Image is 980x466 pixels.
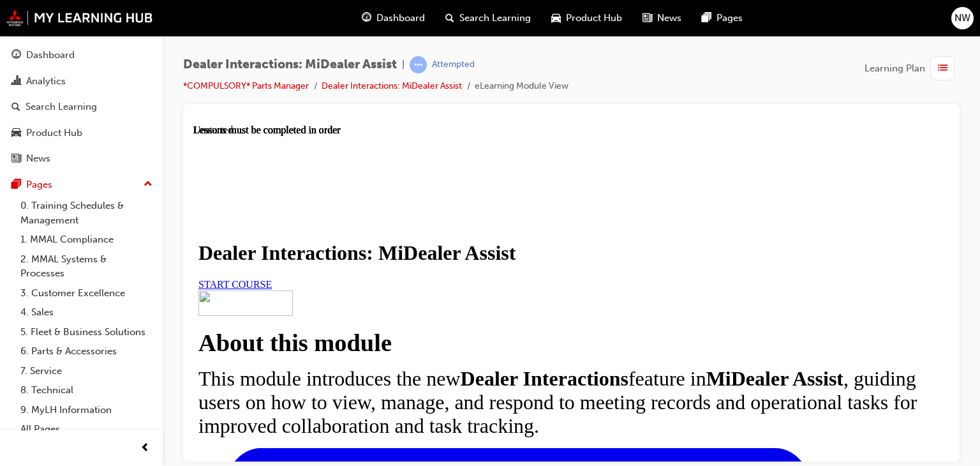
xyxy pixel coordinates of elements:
a: Product Hub [5,121,158,145]
a: 9. MyLH Information [15,400,158,420]
img: mmal [6,10,153,26]
a: 8. Technical [15,380,158,400]
span: news-icon [642,10,652,26]
strong: MiDealer Assist [513,243,650,266]
a: search-iconSearch Learning [435,5,541,31]
a: All Pages [15,419,158,439]
span: learningRecordVerb_ATTEMPT-icon [410,56,427,73]
span: guage-icon [362,10,371,26]
strong: About this module [5,205,198,232]
span: Product Hub [566,11,622,26]
a: Dealer Interactions: MiDealer Assist [322,80,462,91]
div: Pages [26,177,52,192]
a: News [5,147,158,170]
span: guage-icon [11,50,21,61]
a: Dashboard [5,43,158,67]
span: search-icon [11,101,20,113]
a: Search Learning [5,95,158,119]
a: 5. Fleet & Business Solutions [15,322,158,342]
span: prev-icon [140,440,150,456]
span: pages-icon [702,10,711,26]
span: chart-icon [11,76,21,87]
li: eLearning Module View [475,79,568,94]
div: Analytics [26,74,66,89]
span: Learning Plan [865,61,925,76]
span: NW [954,11,970,26]
a: 4. Sales [15,303,158,322]
span: up-icon [144,176,152,193]
a: 3. Customer Excellence [15,283,158,303]
span: car-icon [551,10,561,26]
span: search-icon [445,10,454,26]
h1: Dealer Interactions: MiDealer Assist [5,117,751,140]
span: car-icon [11,128,21,139]
a: news-iconNews [632,5,692,31]
div: Product Hub [26,126,82,140]
a: 1. MMAL Compliance [15,230,158,250]
span: list-icon [938,61,947,77]
span: This module introduces the new feature in , guiding users on how to view, manage, and respond to ... [5,243,724,313]
strong: Dealer Interactions [267,243,435,266]
div: Dashboard [26,48,75,63]
span: pages-icon [11,179,21,191]
span: Search Learning [459,11,531,26]
button: Pages [5,173,158,197]
a: guage-iconDashboard [352,5,435,31]
a: 7. Service [15,361,158,381]
span: news-icon [11,153,21,165]
span: Dealer Interactions: MiDealer Assist [183,57,397,72]
span: | [402,57,405,72]
a: pages-iconPages [692,5,753,31]
span: News [657,11,681,26]
a: car-iconProduct Hub [541,5,632,31]
button: DashboardAnalyticsSearch LearningProduct HubNews [5,41,158,173]
div: Search Learning [26,100,97,114]
a: *COMPULSORY* Parts Manager [183,80,309,91]
a: 6. Parts & Accessories [15,342,158,361]
button: NW [951,7,974,29]
a: 0. Training Schedules & Management [15,196,158,230]
span: Pages [716,11,743,26]
a: 2. MMAL Systems & Processes [15,250,158,283]
div: Attempted [432,59,475,71]
a: Analytics [5,70,158,93]
button: Learning Plan [865,56,960,80]
div: News [26,151,50,166]
a: START COURSE [5,154,78,165]
span: Dashboard [376,11,425,26]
